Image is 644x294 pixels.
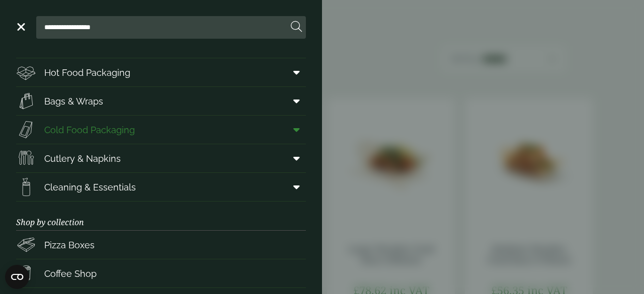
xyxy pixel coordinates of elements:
[44,267,97,280] span: Coffee Shop
[16,116,306,144] a: Cold Food Packaging
[16,235,36,255] img: Pizza_boxes.svg
[16,173,306,201] a: Cleaning & Essentials
[16,202,306,231] h3: Shop by collection
[44,238,95,252] span: Pizza Boxes
[16,144,306,172] a: Cutlery & Napkins
[16,91,36,111] img: Paper_carriers.svg
[16,120,36,140] img: Sandwich_box.svg
[44,152,121,165] span: Cutlery & Napkins
[16,62,36,82] img: Deli_box.svg
[16,148,36,168] img: Cutlery.svg
[16,263,36,283] img: HotDrink_paperCup.svg
[16,177,36,197] img: open-wipe.svg
[16,58,306,86] a: Hot Food Packaging
[16,231,306,259] a: Pizza Boxes
[5,265,29,289] button: Open CMP widget
[16,87,306,115] a: Bags & Wraps
[44,123,135,137] span: Cold Food Packaging
[44,66,130,79] span: Hot Food Packaging
[44,94,103,108] span: Bags & Wraps
[16,259,306,287] a: Coffee Shop
[44,180,136,194] span: Cleaning & Essentials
